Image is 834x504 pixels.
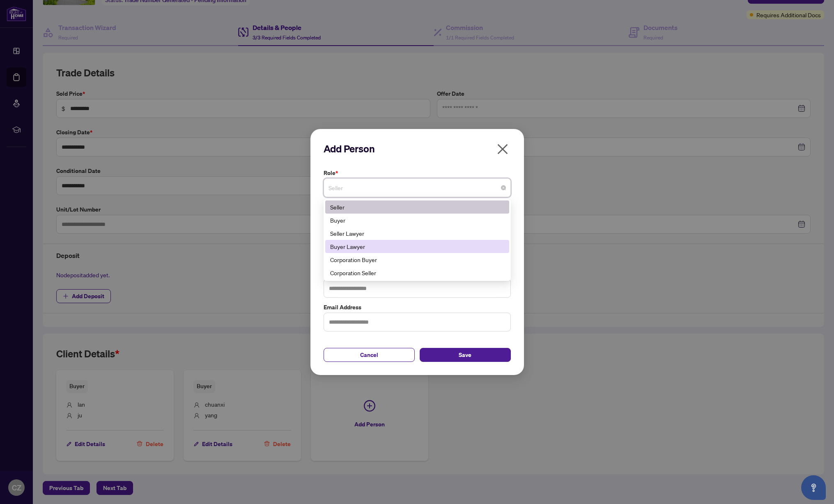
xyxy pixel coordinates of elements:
label: Email Address [324,303,511,312]
button: Cancel [324,348,415,362]
span: Cancel [360,348,378,361]
div: Seller [330,203,504,212]
div: Buyer [325,214,509,227]
div: Buyer Lawyer [330,242,504,251]
div: Corporation Buyer [325,253,509,266]
div: Seller [325,200,509,214]
button: Save [420,348,511,362]
h2: Add Person [324,142,511,155]
div: Corporation Seller [325,266,509,279]
div: Seller Lawyer [325,227,509,240]
div: Buyer Lawyer [325,240,509,253]
div: Seller Lawyer [330,229,504,238]
label: Role [324,168,511,177]
span: Seller [329,180,506,196]
button: Open asap [801,475,826,500]
div: Corporation Buyer [330,255,504,264]
div: Buyer [330,216,504,225]
div: Corporation Seller [330,268,504,277]
span: Save [459,348,471,361]
span: close [496,143,509,156]
span: close-circle [501,185,506,190]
